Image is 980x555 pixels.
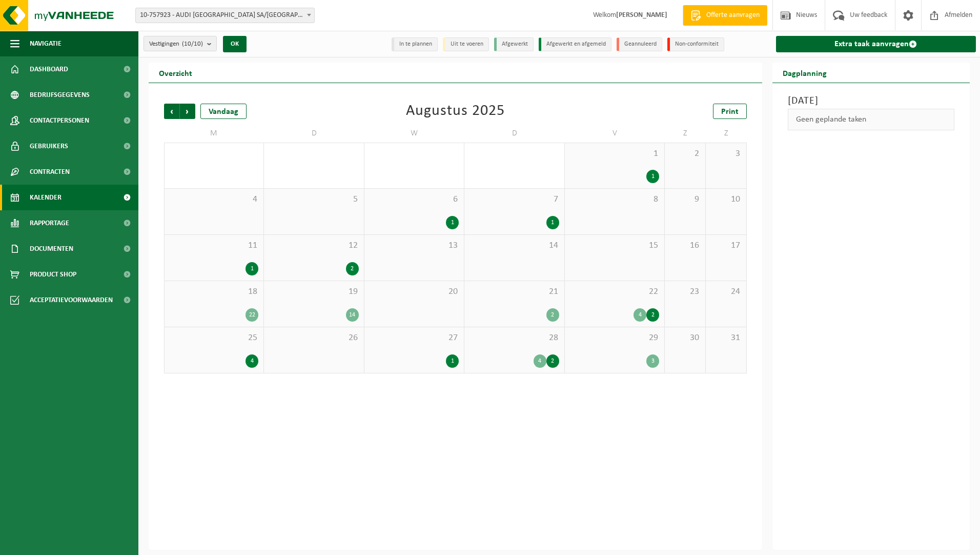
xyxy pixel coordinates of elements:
[136,8,314,23] span: 10-757923 - AUDI BRUSSELS SA/NV - VORST
[223,36,247,52] button: OK
[246,354,258,368] div: 4
[149,36,203,52] span: Vestigingen
[30,56,68,82] span: Dashboard
[570,240,659,251] span: 15
[494,37,534,51] li: Afgewerkt
[570,286,659,298] span: 22
[269,286,358,298] span: 19
[30,185,62,210] span: Kalender
[634,308,646,322] div: 4
[670,286,700,298] span: 23
[667,37,724,51] li: Non-conformiteit
[392,37,438,51] li: In te plannen
[30,287,113,313] span: Acceptatievoorwaarden
[469,194,559,205] span: 7
[446,354,459,368] div: 1
[683,5,767,26] a: Offerte aanvragen
[570,332,659,344] span: 29
[546,354,559,368] div: 2
[269,332,358,344] span: 26
[246,308,258,322] div: 22
[364,124,464,143] td: W
[182,41,203,47] count: (10/10)
[565,124,665,143] td: V
[200,104,247,119] div: Vandaag
[469,240,559,251] span: 14
[370,194,459,205] span: 6
[164,124,264,143] td: M
[30,210,69,236] span: Rapportage
[170,194,258,205] span: 4
[30,133,68,159] span: Gebruikers
[170,332,258,344] span: 25
[370,332,459,344] span: 27
[711,148,741,160] span: 3
[706,124,747,143] td: Z
[30,108,89,133] span: Contactpersonen
[665,124,706,143] td: Z
[170,286,258,298] span: 18
[670,240,700,251] span: 16
[346,262,359,275] div: 2
[711,332,741,344] span: 31
[164,104,179,119] span: Vorige
[30,31,62,56] span: Navigatie
[539,37,611,51] li: Afgewerkt en afgemeld
[170,240,258,251] span: 11
[370,286,459,298] span: 20
[269,194,358,205] span: 5
[180,104,195,119] span: Volgende
[30,236,73,262] span: Documenten
[443,37,489,51] li: Uit te voeren
[570,194,659,205] span: 8
[711,194,741,205] span: 10
[346,308,359,322] div: 14
[646,308,659,322] div: 2
[135,8,315,23] span: 10-757923 - AUDI BRUSSELS SA/NV - VORST
[534,354,546,368] div: 4
[30,82,90,108] span: Bedrijfsgegevens
[264,124,364,143] td: D
[704,10,762,21] span: Offerte aanvragen
[570,148,659,160] span: 1
[617,37,662,51] li: Geannuleerd
[464,124,564,143] td: D
[670,194,700,205] span: 9
[546,308,559,322] div: 2
[788,93,955,109] h3: [DATE]
[776,36,976,52] a: Extra taak aanvragen
[646,354,659,368] div: 3
[711,240,741,251] span: 17
[269,240,358,251] span: 12
[446,216,459,229] div: 1
[149,63,202,83] h2: Overzicht
[711,286,741,298] span: 24
[30,159,70,185] span: Contracten
[30,262,76,287] span: Product Shop
[469,332,559,344] span: 28
[370,240,459,251] span: 13
[616,11,667,19] strong: [PERSON_NAME]
[406,104,505,119] div: Augustus 2025
[713,104,747,119] a: Print
[144,36,217,51] button: Vestigingen(10/10)
[788,109,955,130] div: Geen geplande taken
[721,108,739,116] span: Print
[772,63,837,83] h2: Dagplanning
[246,262,258,275] div: 1
[670,148,700,160] span: 2
[646,170,659,183] div: 1
[469,286,559,298] span: 21
[546,216,559,229] div: 1
[670,332,700,344] span: 30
